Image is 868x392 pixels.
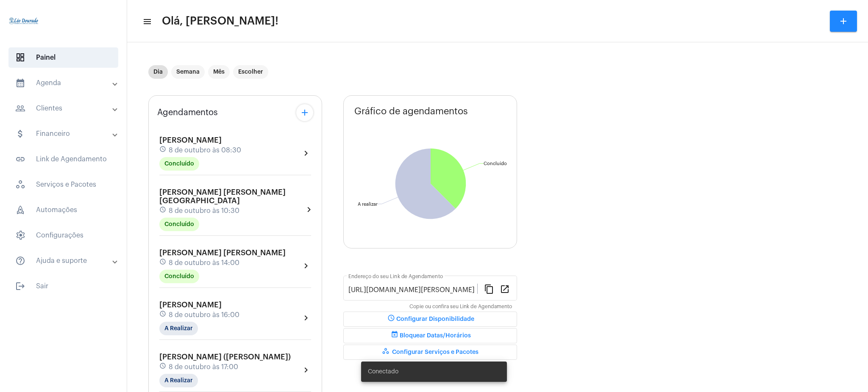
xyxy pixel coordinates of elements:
[8,200,118,220] span: Automações
[7,4,41,38] img: 4c910ca3-f26c-c648-53c7-1a2041c6e520.jpg
[382,349,479,355] span: Configurar Serviços e Pacotes
[300,108,310,118] mat-icon: add
[15,154,25,164] mat-icon: sidenav icon
[169,363,238,371] span: 8 de outubro às 17:00
[8,149,118,169] span: Link de Agendamento
[15,256,113,266] mat-panel-title: Ajuda e suporte
[358,202,378,207] text: A realizar
[15,230,25,240] span: sidenav icon
[159,188,286,204] span: [PERSON_NAME] [PERSON_NAME][GEOGRAPHIC_DATA]
[169,146,241,154] span: 8 de outubro às 08:30
[484,161,507,166] text: Concluído
[8,47,118,68] span: Painel
[301,148,311,158] mat-icon: chevron_right
[343,312,517,327] button: Configurar Disponibilidade
[304,204,311,215] mat-icon: chevron_right
[15,52,25,63] span: sidenav icon
[159,374,198,387] mat-chip: A Realizar
[169,311,239,319] span: 8 de outubro às 16:00
[208,65,230,79] mat-chip: Mês
[15,103,113,113] mat-panel-title: Clientes
[159,310,167,320] mat-icon: schedule
[15,78,25,88] mat-icon: sidenav icon
[343,328,517,343] button: Bloquear Datas/Horários
[5,73,127,93] mat-expansion-panel-header: sidenav iconAgenda
[159,249,286,257] span: [PERSON_NAME] [PERSON_NAME]
[159,322,198,335] mat-chip: A Realizar
[368,367,398,376] span: Conectado
[301,365,311,375] mat-icon: chevron_right
[348,286,477,294] input: Link
[15,179,25,190] span: sidenav icon
[169,259,239,267] span: 8 de outubro às 14:00
[386,316,474,322] span: Configurar Disponibilidade
[148,65,168,79] mat-chip: Dia
[5,251,127,271] mat-expansion-panel-header: sidenav iconAjuda e suporte
[159,258,167,268] mat-icon: schedule
[159,146,167,155] mat-icon: schedule
[159,206,167,215] mat-icon: schedule
[159,353,291,361] span: [PERSON_NAME] ([PERSON_NAME])
[301,313,311,323] mat-icon: chevron_right
[159,218,199,231] mat-chip: Concluído
[171,65,205,79] mat-chip: Semana
[382,347,392,357] mat-icon: workspaces_outlined
[301,261,311,271] mat-icon: chevron_right
[15,256,25,266] mat-icon: sidenav icon
[159,136,222,144] span: [PERSON_NAME]
[233,65,268,79] mat-chip: Escolher
[409,304,512,310] mat-hint: Copie ou confira seu Link de Agendamento
[838,16,849,26] mat-icon: add
[142,17,151,27] mat-icon: sidenav icon
[389,331,400,341] mat-icon: event_busy
[5,124,127,144] mat-expansion-panel-header: sidenav iconFinanceiro
[159,270,199,283] mat-chip: Concluído
[8,276,118,296] span: Sair
[386,314,396,324] mat-icon: schedule
[354,106,468,116] span: Gráfico de agendamentos
[8,225,118,246] span: Configurações
[389,333,471,339] span: Bloquear Datas/Horários
[159,301,222,309] span: [PERSON_NAME]
[343,345,517,360] button: Configurar Serviços e Pacotes
[15,129,113,139] mat-panel-title: Financeiro
[5,98,127,119] mat-expansion-panel-header: sidenav iconClientes
[15,78,113,88] mat-panel-title: Agenda
[8,174,118,195] span: Serviços e Pacotes
[484,284,494,294] mat-icon: content_copy
[15,103,25,113] mat-icon: sidenav icon
[157,108,218,117] span: Agendamentos
[500,284,510,294] mat-icon: open_in_new
[15,205,25,215] span: sidenav icon
[15,129,25,139] mat-icon: sidenav icon
[162,14,278,28] span: Olá, [PERSON_NAME]!
[169,207,239,215] span: 8 de outubro às 10:30
[159,362,167,372] mat-icon: schedule
[159,157,199,171] mat-chip: Concluído
[15,281,25,291] mat-icon: sidenav icon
